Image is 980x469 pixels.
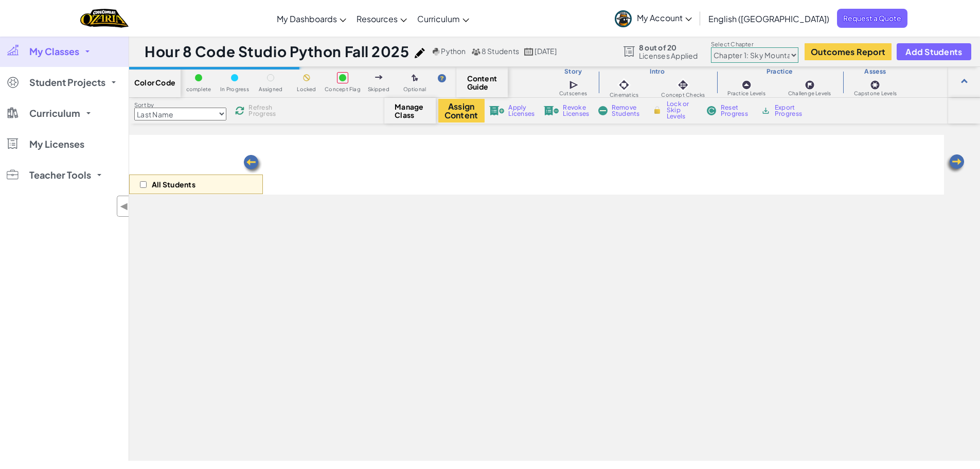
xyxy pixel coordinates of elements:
[375,75,383,79] img: IconSkippedLevel.svg
[467,74,497,91] span: Content Guide
[242,154,263,175] img: Arrow_Left.png
[277,13,337,24] span: My Dashboards
[905,47,962,56] span: Add Students
[897,43,971,60] button: Add Students
[259,86,283,92] span: Assigned
[29,170,91,180] span: Teacher Tools
[717,67,843,76] h3: Practice
[843,67,908,76] h3: Assess
[325,86,361,92] span: Concept Flag
[235,106,245,116] img: IconReload.svg
[120,199,129,214] span: ◀
[788,91,831,96] span: Challenge Levels
[667,101,697,119] span: Lock or Skip Levels
[661,92,705,98] span: Concept Checks
[441,46,466,56] span: Python
[727,91,765,96] span: Practice Levels
[703,5,834,32] a: English ([GEOGRAPHIC_DATA])
[837,9,907,28] a: Request a Quote
[29,78,105,87] span: Student Projects
[761,106,771,115] img: IconArchive.svg
[945,153,966,174] img: Arrow_Left.png
[134,78,175,86] span: Color Code
[569,79,580,91] img: IconCutscene.svg
[721,105,752,117] span: Reset Progress
[805,43,892,60] button: Outcomes Report
[706,106,717,115] img: IconReset.svg
[563,105,589,117] span: Revoke Licenses
[610,2,697,34] a: My Account
[145,42,409,61] h1: Hour 8 Code Studio Python Fall 2025
[395,102,425,119] span: Manage Class
[433,48,440,56] img: python.png
[617,78,631,92] img: IconCinematic.svg
[524,48,533,56] img: calendar.svg
[368,86,389,92] span: Skipped
[652,106,663,115] img: IconLock.svg
[708,13,829,24] span: English ([GEOGRAPHIC_DATA])
[508,105,534,117] span: Apply Licenses
[615,10,632,27] img: avatar
[775,105,806,117] span: Export Progress
[152,180,195,188] p: All Students
[489,106,505,115] img: IconLicenseApply.svg
[80,8,128,29] img: Home
[134,101,226,109] label: Sort by
[471,48,480,56] img: MultipleUsers.png
[438,74,446,82] img: IconHint.svg
[548,67,598,76] h3: Story
[544,106,559,115] img: IconLicenseRevoke.svg
[412,74,418,82] img: IconOptionalLevel.svg
[80,8,128,29] a: Ozaria by CodeCombat logo
[805,80,815,90] img: IconChallengeLevel.svg
[438,99,485,123] button: Assign Content
[610,92,638,98] span: Cinematics
[357,13,398,24] span: Resources
[854,91,897,96] span: Capstone Levels
[220,86,249,92] span: In Progress
[612,105,643,117] span: Remove Students
[29,47,79,56] span: My Classes
[534,46,557,56] span: [DATE]
[248,105,280,117] span: Refresh Progress
[272,5,351,32] a: My Dashboards
[29,109,80,118] span: Curriculum
[417,13,460,24] span: Curriculum
[870,80,880,90] img: IconCapstoneLevel.svg
[351,5,412,32] a: Resources
[412,5,474,32] a: Curriculum
[639,43,698,51] span: 8 out of 20
[711,40,798,48] label: Select Chapter
[297,86,316,92] span: Locked
[598,67,716,76] h3: Intro
[29,140,84,149] span: My Licenses
[598,106,608,115] img: IconRemoveStudents.svg
[676,78,690,92] img: IconInteractive.svg
[415,48,425,58] img: iconPencil.svg
[403,86,426,92] span: Optional
[482,46,519,56] span: 8 Students
[559,91,587,96] span: Cutscenes
[741,80,752,90] img: IconPracticeLevel.svg
[639,51,698,60] span: Licenses Applied
[186,86,211,92] span: complete
[637,12,692,23] span: My Account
